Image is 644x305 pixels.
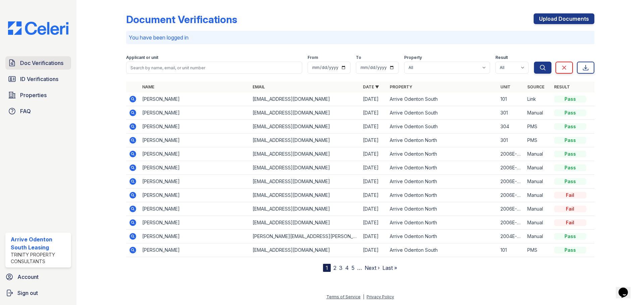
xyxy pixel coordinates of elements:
[20,75,58,83] span: ID Verifications
[323,264,331,272] div: 1
[352,264,355,271] a: 5
[554,192,586,199] div: Fail
[365,264,380,271] a: Next ›
[5,56,71,70] a: Doc Verifications
[554,96,586,102] div: Pass
[387,230,497,243] td: Arrive Odenton North
[360,134,387,147] td: [DATE]
[253,84,265,89] a: Email
[525,216,551,230] td: Manual
[525,106,551,120] td: Manual
[250,188,360,202] td: [EMAIL_ADDRESS][DOMAIN_NAME]
[498,175,525,188] td: 2006E-301
[20,59,63,67] span: Doc Verifications
[554,233,586,240] div: Pass
[500,84,511,89] a: Unit
[360,202,387,216] td: [DATE]
[3,21,74,35] img: CE_Logo_Blue-a8612792a0a2168367f1c8372b55b34899dd931a85d93a1a3d3e32e68fde9ad4.png
[387,243,497,257] td: Arrive Odenton South
[525,161,551,175] td: Manual
[250,175,360,188] td: [EMAIL_ADDRESS][DOMAIN_NAME]
[250,161,360,175] td: [EMAIL_ADDRESS][DOMAIN_NAME]
[554,247,586,253] div: Pass
[360,120,387,134] td: [DATE]
[250,202,360,216] td: [EMAIL_ADDRESS][DOMAIN_NAME]
[308,55,318,60] label: From
[554,151,586,157] div: Pass
[3,270,74,284] a: Account
[363,84,379,89] a: Date ▼
[11,235,68,251] div: Arrive Odenton South Leasing
[387,161,497,175] td: Arrive Odenton North
[554,137,586,144] div: Pass
[498,188,525,202] td: 2006E-301
[498,202,525,216] td: 2006E-301
[554,123,586,130] div: Pass
[3,286,74,300] a: Sign out
[5,72,71,86] a: ID Verifications
[534,13,594,24] a: Upload Documents
[140,134,250,147] td: [PERSON_NAME]
[5,104,71,118] a: FAQ
[525,175,551,188] td: Manual
[250,230,360,243] td: [PERSON_NAME][EMAIL_ADDRESS][PERSON_NAME][DOMAIN_NAME]
[554,109,586,116] div: Pass
[140,147,250,161] td: [PERSON_NAME]
[17,289,38,297] span: Sign out
[498,216,525,230] td: 2006E-301
[250,106,360,120] td: [EMAIL_ADDRESS][DOMAIN_NAME]
[360,161,387,175] td: [DATE]
[498,243,525,257] td: 101
[525,188,551,202] td: Manual
[339,264,342,271] a: 3
[525,230,551,243] td: Manual
[390,84,412,89] a: Property
[525,147,551,161] td: Manual
[140,92,250,106] td: [PERSON_NAME]
[367,294,394,299] a: Privacy Policy
[140,202,250,216] td: [PERSON_NAME]
[382,264,397,271] a: Last »
[356,55,361,60] label: To
[498,134,525,147] td: 301
[140,161,250,175] td: [PERSON_NAME]
[126,62,302,74] input: Search by name, email, or unit number
[498,147,525,161] td: 2006E-301
[360,230,387,243] td: [DATE]
[250,216,360,230] td: [EMAIL_ADDRESS][DOMAIN_NAME]
[387,120,497,134] td: Arrive Odenton South
[20,91,47,99] span: Properties
[498,120,525,134] td: 304
[250,243,360,257] td: [EMAIL_ADDRESS][DOMAIN_NAME]
[554,178,586,185] div: Pass
[387,134,497,147] td: Arrive Odenton North
[525,134,551,147] td: PMS
[387,106,497,120] td: Arrive Odenton South
[387,92,497,106] td: Arrive Odenton South
[345,264,349,271] a: 4
[140,106,250,120] td: [PERSON_NAME]
[333,264,336,271] a: 2
[360,216,387,230] td: [DATE]
[360,188,387,202] td: [DATE]
[387,147,497,161] td: Arrive Odenton North
[250,120,360,134] td: [EMAIL_ADDRESS][DOMAIN_NAME]
[387,188,497,202] td: Arrive Odenton North
[250,147,360,161] td: [EMAIL_ADDRESS][DOMAIN_NAME]
[357,264,362,272] span: …
[554,206,586,212] div: Fail
[326,294,361,299] a: Terms of Service
[554,219,586,226] div: Fail
[525,243,551,257] td: PMS
[404,55,422,60] label: Property
[5,88,71,102] a: Properties
[140,230,250,243] td: [PERSON_NAME]
[360,92,387,106] td: [DATE]
[250,92,360,106] td: [EMAIL_ADDRESS][DOMAIN_NAME]
[360,147,387,161] td: [DATE]
[11,251,68,265] div: Trinity Property Consultants
[20,107,31,115] span: FAQ
[554,164,586,171] div: Pass
[140,120,250,134] td: [PERSON_NAME]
